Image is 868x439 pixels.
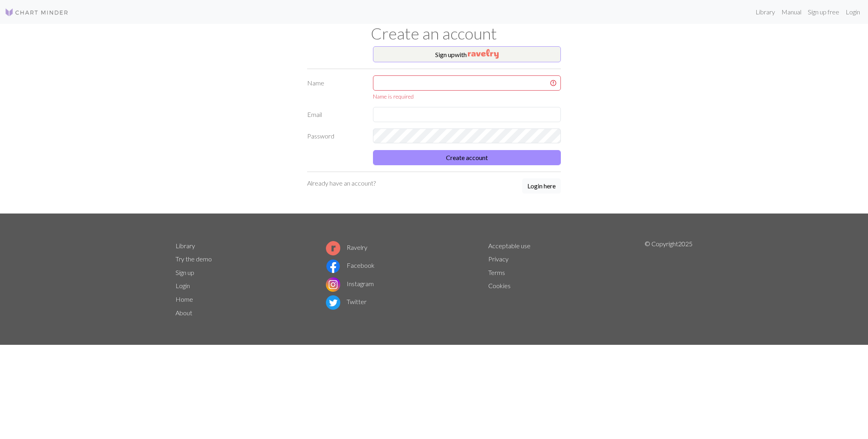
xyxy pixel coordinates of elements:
[373,46,561,62] button: Sign upwith
[326,298,367,305] a: Twitter
[307,178,376,188] p: Already have an account?
[176,255,212,263] a: Try the demo
[326,259,340,273] img: Facebook logo
[805,4,842,20] a: Sign up free
[176,295,193,303] a: Home
[176,269,194,276] a: Sign up
[176,282,190,289] a: Login
[752,4,778,20] a: Library
[488,255,509,263] a: Privacy
[326,277,340,292] img: Instagram logo
[645,239,692,320] p: © Copyright 2025
[5,8,69,17] img: Logo
[522,178,561,194] button: Login here
[176,242,195,249] a: Library
[468,49,499,59] img: Ravelry
[522,178,561,194] a: Login here
[326,295,340,310] img: Twitter logo
[326,261,375,269] a: Facebook
[842,4,863,20] a: Login
[488,242,531,249] a: Acceptable use
[326,280,374,287] a: Instagram
[302,75,368,101] label: Name
[326,243,367,251] a: Ravelry
[326,241,340,255] img: Ravelry logo
[373,150,561,165] button: Create account
[171,24,697,43] h1: Create an account
[302,107,368,122] label: Email
[302,129,368,144] label: Password
[488,282,511,289] a: Cookies
[373,92,561,101] div: Name is required
[778,4,805,20] a: Manual
[176,309,192,316] a: About
[488,269,505,276] a: Terms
